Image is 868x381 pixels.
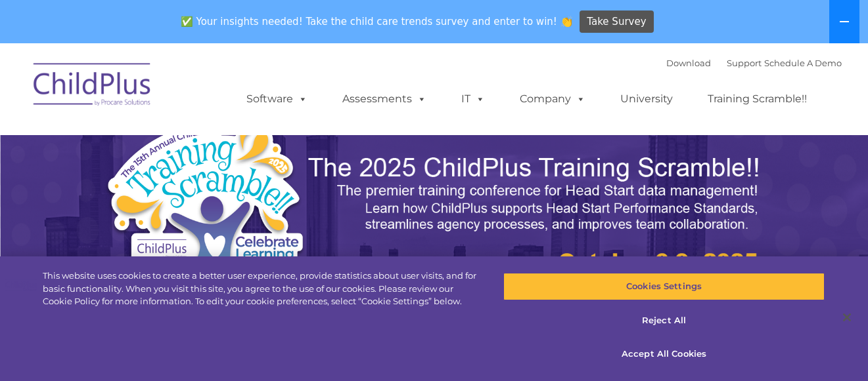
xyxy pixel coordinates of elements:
[607,86,686,112] a: University
[27,54,158,119] img: ChildPlus by Procare Solutions
[183,140,239,150] span: Phone number
[503,340,825,368] button: Accept All Cookies
[695,86,820,112] a: Training Scramble!!
[764,58,842,68] a: Schedule A Demo
[507,86,599,112] a: Company
[666,58,842,68] font: |
[448,86,498,112] a: IT
[233,86,321,112] a: Software
[503,273,825,300] button: Cookies Settings
[175,9,578,34] span: ✅ Your insights needed! Take the child care trends survey and enter to win! 👏
[43,270,478,308] div: This website uses cookies to create a better user experience, provide statistics about user visit...
[580,10,654,33] a: Take Survey
[183,87,223,96] span: Last name
[666,58,711,68] a: Download
[329,86,440,112] a: Assessments
[503,307,825,334] button: Reject All
[727,58,762,68] a: Support
[833,303,861,332] button: Close
[587,10,646,33] span: Take Survey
